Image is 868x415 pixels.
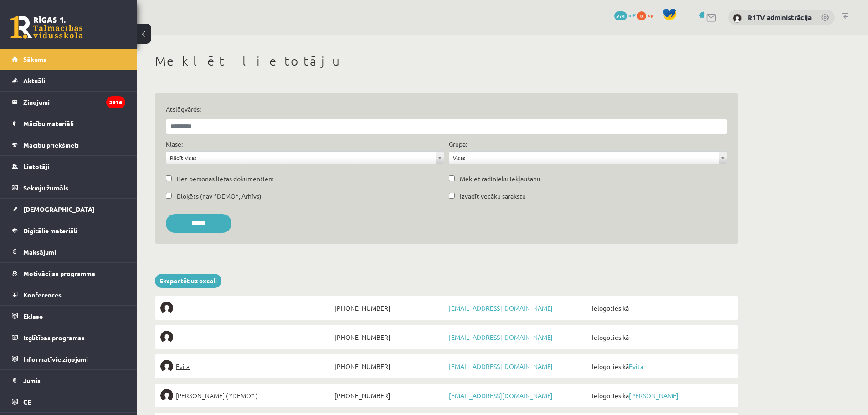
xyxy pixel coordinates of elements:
[12,327,125,348] a: Izglītības programas
[449,139,467,149] label: Grupa:
[177,191,262,201] label: Bloķēts (nav *DEMO*, Arhīvs)
[23,119,74,128] span: Mācību materiāli
[160,389,173,402] img: Elīna Elizabete Ancveriņa
[460,191,526,201] label: Izvadīt vecāku sarakstu
[155,53,738,69] h1: Meklēt lietotāju
[614,11,627,20] span: 274
[449,152,727,164] a: Visas
[332,360,447,373] span: [PHONE_NUMBER]
[12,263,125,284] a: Motivācijas programma
[23,312,43,320] span: Eklase
[12,199,125,220] a: [DEMOGRAPHIC_DATA]
[166,104,727,114] label: Atslēgvārds:
[590,302,733,314] span: Ielogoties kā
[166,139,183,149] label: Klase:
[12,156,125,177] a: Lietotāji
[23,269,95,277] span: Motivācijas programma
[12,220,125,241] a: Digitālie materiāli
[12,306,125,327] a: Eklase
[23,241,125,262] legend: Maksājumi
[629,391,678,400] a: [PERSON_NAME]
[23,141,79,149] span: Mācību priekšmeti
[12,113,125,134] a: Mācību materiāli
[23,205,95,213] span: [DEMOGRAPHIC_DATA]
[460,174,540,184] label: Meklēt radinieku iekļaušanu
[332,389,447,402] span: [PHONE_NUMBER]
[166,152,444,164] a: Rādīt visas
[12,348,125,369] a: Informatīvie ziņojumi
[12,391,125,412] a: CE
[23,355,88,363] span: Informatīvie ziņojumi
[23,398,31,406] span: CE
[12,70,125,91] a: Aktuāli
[449,304,553,312] a: [EMAIL_ADDRESS][DOMAIN_NAME]
[23,92,125,113] legend: Ziņojumi
[106,96,125,108] i: 3916
[23,376,41,384] span: Jumis
[590,331,733,343] span: Ielogoties kā
[748,13,812,22] a: R1TV administrācija
[12,241,125,262] a: Maksājumi
[160,360,173,373] img: Evita
[176,360,190,373] span: Evita
[12,92,125,113] a: Ziņojumi3916
[12,49,125,70] a: Sākums
[629,362,643,370] a: Evita
[23,55,46,63] span: Sākums
[614,11,636,19] a: 274 mP
[155,274,221,288] a: Eksportēt uz exceli
[23,226,77,235] span: Digitālie materiāli
[10,16,83,39] a: Rīgas 1. Tālmācības vidusskola
[449,391,553,400] a: [EMAIL_ADDRESS][DOMAIN_NAME]
[12,134,125,155] a: Mācību priekšmeti
[160,360,332,373] a: Evita
[23,77,45,85] span: Aktuāli
[332,331,447,343] span: [PHONE_NUMBER]
[590,360,733,373] span: Ielogoties kā
[176,389,257,402] span: [PERSON_NAME] ( *DEMO* )
[449,362,553,370] a: [EMAIL_ADDRESS][DOMAIN_NAME]
[23,291,62,299] span: Konferences
[637,11,646,20] span: 0
[637,11,658,19] a: 0 xp
[733,14,742,23] img: R1TV administrācija
[332,302,447,314] span: [PHONE_NUMBER]
[628,11,636,19] span: mP
[170,152,432,164] span: Rādīt visas
[12,370,125,391] a: Jumis
[23,162,49,170] span: Lietotāji
[160,389,332,402] a: [PERSON_NAME] ( *DEMO* )
[12,177,125,198] a: Sekmju žurnāls
[23,184,68,192] span: Sekmju žurnāls
[23,333,85,342] span: Izglītības programas
[177,174,274,184] label: Bez personas lietas dokumentiem
[647,11,653,19] span: xp
[12,284,125,305] a: Konferences
[453,152,715,164] span: Visas
[590,389,733,402] span: Ielogoties kā
[449,333,553,341] a: [EMAIL_ADDRESS][DOMAIN_NAME]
